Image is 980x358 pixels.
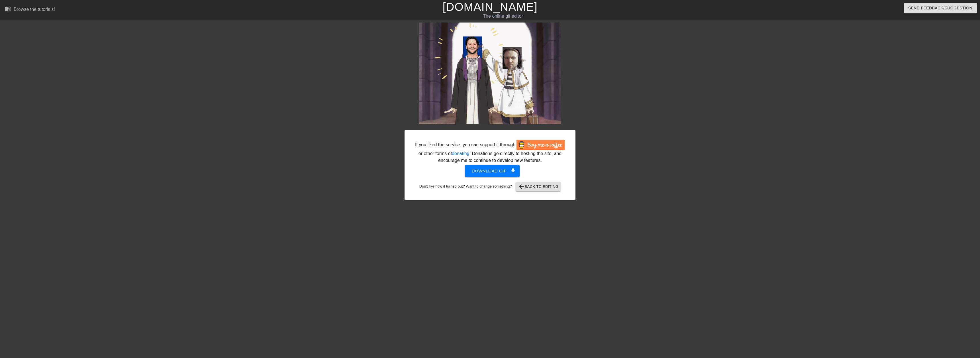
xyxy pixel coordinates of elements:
span: menu_book [5,5,11,12]
button: Back to Editing [516,182,561,191]
a: Download gif [460,168,520,173]
span: Back to Editing [518,183,559,190]
span: get_app [510,168,516,174]
span: Download gif [472,167,513,175]
a: donating [452,151,469,156]
img: ncpyXooO.gif [419,23,561,124]
div: Don't like how it turned out? Want to change something? [413,182,567,191]
div: Browse the tutorials! [14,7,55,12]
button: Send Feedback/Suggestion [904,3,977,13]
span: arrow_back [518,183,525,190]
span: Send Feedback/Suggestion [908,5,972,12]
a: Browse the tutorials! [5,5,55,14]
button: Download gif [465,165,520,177]
img: Buy Me A Coffee [516,140,565,150]
div: The online gif editor [330,13,677,20]
div: If you liked the service, you can support it through or other forms of ! Donations go directly to... [415,140,565,164]
a: [DOMAIN_NAME] [442,1,537,13]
